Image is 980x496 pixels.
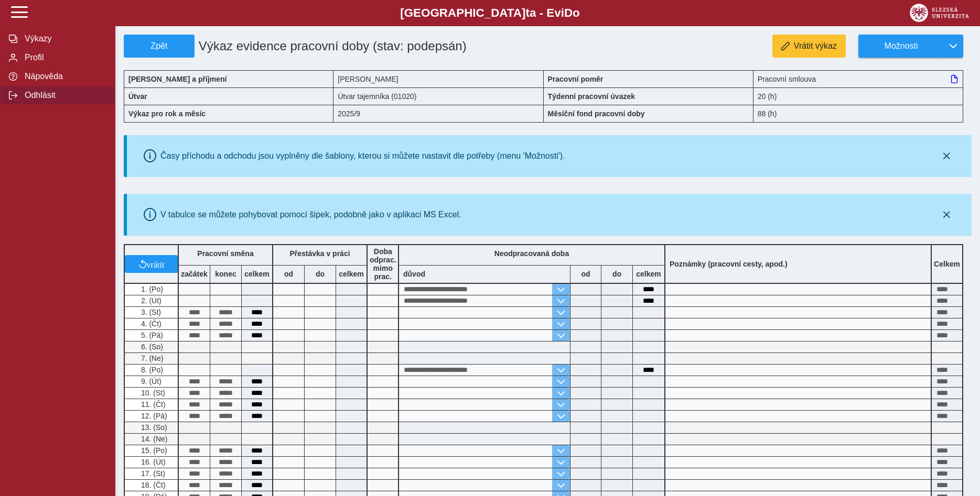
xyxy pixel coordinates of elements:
[273,270,304,278] b: od
[494,249,569,258] b: Neodpracovaná doba
[333,70,543,87] div: [PERSON_NAME]
[242,270,272,278] b: celkem
[21,72,106,81] span: Nápověda
[139,285,163,293] span: 1. (Po)
[139,446,167,455] span: 15. (Po)
[160,151,565,161] div: Časy příchodu a odchodu jsou vyplněny dle šablony, kterou si můžete nastavit dle potřeby (menu 'M...
[139,319,161,328] span: 4. (Čt)
[139,458,166,466] span: 16. (Út)
[128,41,190,51] span: Zpět
[858,35,943,58] button: Možnosti
[195,35,477,58] h1: Výkaz evidence pracovní doby (stav: podepsán)
[125,255,178,273] button: vrátit
[128,75,227,83] b: [PERSON_NAME] a příjmení
[139,389,165,397] span: 10. (St)
[147,260,165,268] span: vrátit
[139,435,168,443] span: 14. (Ne)
[794,41,837,51] span: Vrátit výkaz
[289,249,350,258] b: Přestávka v práci
[525,6,529,19] span: t
[305,270,336,278] b: do
[934,260,960,268] b: Celkem
[910,4,969,22] img: logo_web_su.png
[21,53,106,62] span: Profil
[124,35,195,58] button: Zpět
[160,210,461,219] div: V tabulce se můžete pohybovat pomocí šipek, podobně jako v aplikaci MS Excel.
[139,423,167,432] span: 13. (So)
[601,270,632,278] b: do
[139,308,161,316] span: 3. (St)
[21,34,106,43] span: Výkazy
[197,249,253,258] b: Pracovní směna
[772,35,846,58] button: Vrátit výkaz
[139,469,165,478] span: 17. (St)
[564,6,573,19] span: D
[333,87,543,105] div: Útvar tajemníka (01020)
[139,354,164,362] span: 7. (Ne)
[128,109,206,118] b: Výkaz pro rok a měsíc
[31,6,949,20] b: [GEOGRAPHIC_DATA] a - Evi
[336,270,367,278] b: celkem
[570,270,601,278] b: od
[333,105,543,123] div: 2025/9
[753,87,963,105] div: 20 (h)
[753,70,963,87] div: Pracovní smlouva
[139,331,163,339] span: 5. (Pá)
[139,412,167,420] span: 12. (Pá)
[633,270,664,278] b: celkem
[21,91,106,100] span: Odhlásit
[548,109,645,118] b: Měsíční fond pracovní doby
[139,343,163,351] span: 6. (So)
[548,75,604,83] b: Pracovní poměr
[370,247,396,281] b: Doba odprac. mimo prac.
[139,366,163,374] span: 8. (Po)
[548,92,636,101] b: Týdenní pracovní úvazek
[753,105,963,123] div: 88 (h)
[403,270,425,278] b: důvod
[573,6,580,19] span: o
[128,92,147,101] b: Útvar
[139,377,161,385] span: 9. (Út)
[210,270,241,278] b: konec
[665,260,792,268] b: Poznámky (pracovní cesty, apod.)
[179,270,210,278] b: začátek
[867,41,935,51] span: Možnosti
[139,400,166,409] span: 11. (Čt)
[139,481,166,489] span: 18. (Čt)
[139,296,161,305] span: 2. (Út)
